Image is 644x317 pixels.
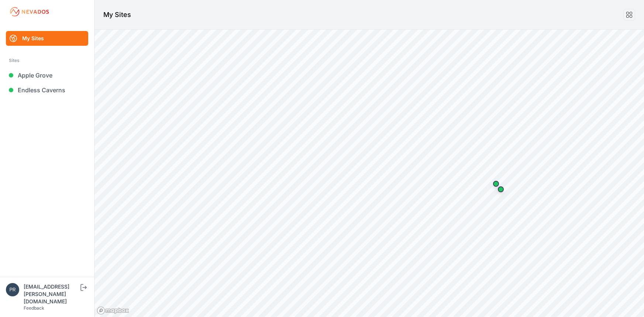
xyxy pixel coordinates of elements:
[6,31,88,46] a: My Sites
[6,83,88,97] a: Endless Caverns
[9,6,50,18] img: Nevados
[9,56,85,65] div: Sites
[24,305,44,311] a: Feedback
[24,283,79,305] div: [EMAIL_ADDRESS][PERSON_NAME][DOMAIN_NAME]
[97,306,129,315] a: Mapbox logo
[103,10,131,20] h1: My Sites
[6,283,19,296] img: przemyslaw.szewczyk@energix-group.com
[489,176,503,191] div: Map marker
[94,30,644,317] canvas: Map
[6,68,88,83] a: Apple Grove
